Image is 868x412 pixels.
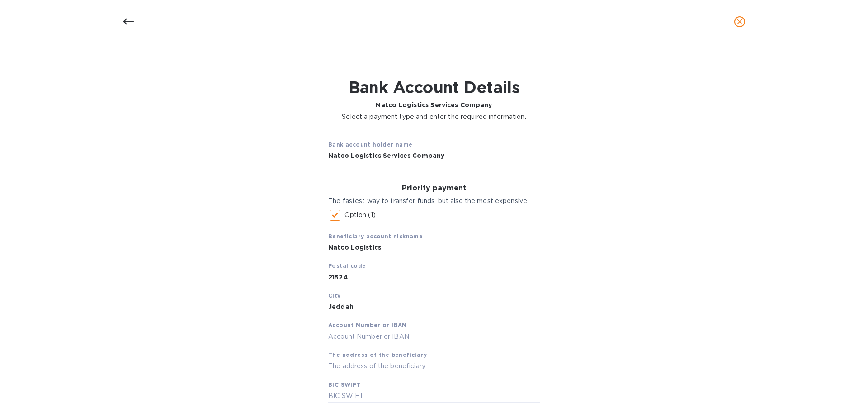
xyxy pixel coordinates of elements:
b: Bank account holder name [328,141,413,148]
input: The address of the beneficiary [328,360,540,373]
input: Account Number or IBAN [328,330,540,343]
b: BIC SWIFT [328,381,361,388]
b: Natco Logistics Services Company [376,101,492,109]
button: close [729,11,750,33]
h3: Priority payment [328,184,540,193]
input: BIC SWIFT [328,389,540,403]
input: Postal code [328,270,540,284]
b: Account Number or IBAN [328,322,407,328]
input: City [328,300,540,314]
h1: Bank Account Details [342,78,526,97]
b: The address of the beneficiary [328,351,427,358]
p: Select a payment type and enter the required information. [342,112,526,122]
p: Option (1) [344,210,376,220]
b: Beneficiary account nickname [328,233,423,240]
p: The fastest way to transfer funds, but also the most expensive [328,196,540,206]
b: City [328,292,341,299]
b: Postal code [328,262,366,269]
input: Beneficiary account nickname [328,241,540,255]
